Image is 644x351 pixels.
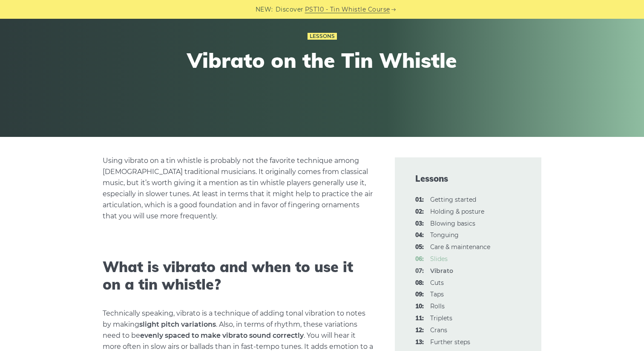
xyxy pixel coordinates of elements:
[430,255,448,263] a: 06:Slides
[415,254,424,264] span: 06:
[140,331,304,339] strong: evenly spaced to make vibrato sound correctly
[256,5,273,15] span: NEW:
[308,33,337,40] a: Lessons
[276,5,304,15] span: Discover
[430,290,444,298] a: 09:Taps
[430,267,453,275] strong: Vibrato
[430,231,459,239] a: 04:Tonguing
[430,279,444,287] a: 08:Cuts
[430,220,475,227] a: 03:Blowing basics
[415,173,521,185] span: Lessons
[430,302,445,310] a: 10:Rolls
[415,242,424,252] span: 05:
[430,196,476,203] a: 01:Getting started
[415,313,424,324] span: 11:
[430,208,484,215] a: 02:Holding & posture
[415,337,424,348] span: 13:
[430,326,447,334] a: 12:Crans
[415,266,424,276] span: 07:
[430,338,470,346] a: 13:Further steps
[103,155,374,222] p: Using vibrato on a tin whistle is probably not the favorite technique among [DEMOGRAPHIC_DATA] tr...
[430,243,490,251] a: 05:Care & maintenance
[415,325,424,336] span: 12:
[415,207,424,217] span: 02:
[415,195,424,205] span: 01:
[415,302,424,312] span: 10:
[305,5,390,15] a: PST10 - Tin Whistle Course
[165,48,479,73] h1: Vibrato on the Tin Whistle
[430,314,452,322] a: 11:Triplets
[415,278,424,288] span: 08:
[415,219,424,229] span: 03:
[139,320,216,328] strong: slight pitch variations
[415,230,424,241] span: 04:
[415,290,424,300] span: 09:
[103,258,374,293] h2: What is vibrato and when to use it on a tin whistle?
